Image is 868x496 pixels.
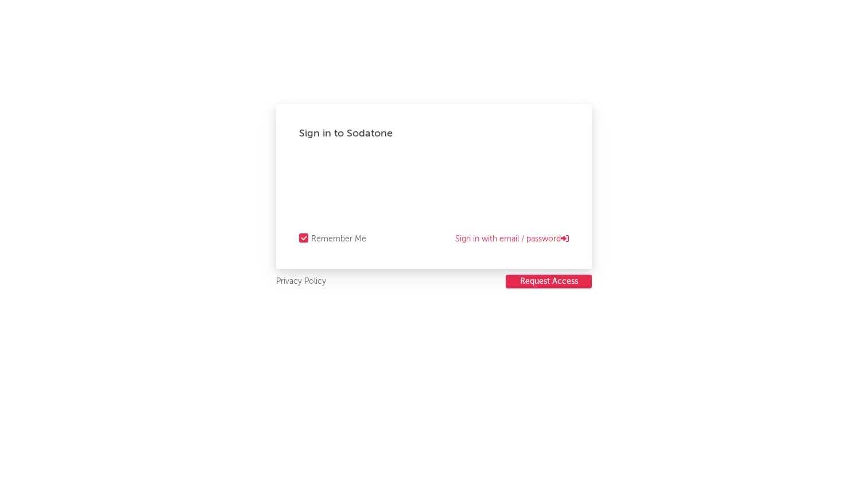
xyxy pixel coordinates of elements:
a: Sign in with email / password [455,232,569,246]
a: Request Access [506,275,592,289]
div: Sign in to Sodatone [299,127,569,140]
button: Request Access [506,275,592,288]
a: Privacy Policy [276,275,326,289]
div: Remember Me [311,232,366,246]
